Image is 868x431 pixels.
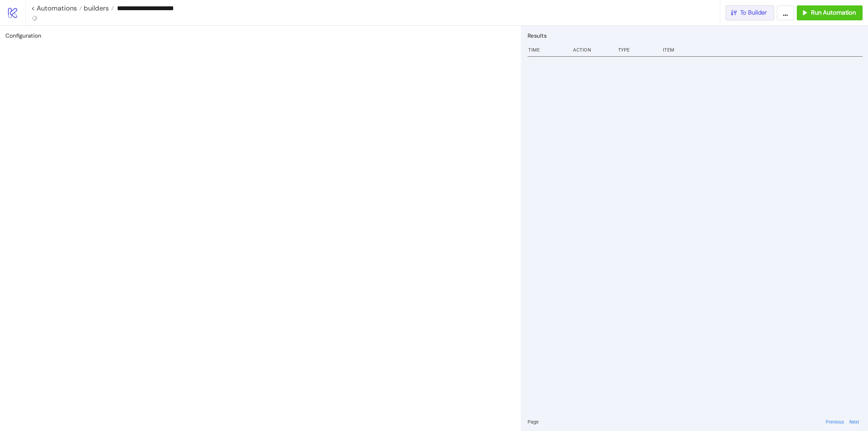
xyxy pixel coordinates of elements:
[5,31,515,40] h2: Configuration
[777,5,794,20] button: ...
[811,9,856,17] span: Run Automation
[740,9,767,17] span: To Builder
[662,43,863,56] div: Item
[824,418,846,426] button: Previous
[82,5,114,12] a: builders
[797,5,863,20] button: Run Automation
[528,418,538,426] span: Page
[572,43,612,56] div: Action
[528,43,568,56] div: Time
[617,43,657,56] div: Type
[528,31,863,40] h2: Results
[726,5,774,20] button: To Builder
[847,418,861,426] button: Next
[82,4,109,13] span: builders
[31,5,82,12] a: < Automations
